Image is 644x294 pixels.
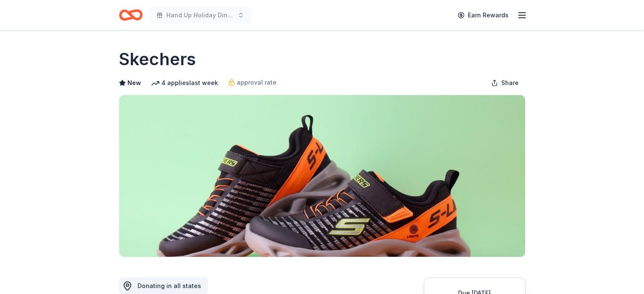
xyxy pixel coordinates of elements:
span: approval rate [237,77,276,88]
img: Image for Skechers [119,95,525,257]
button: Hand Up Holiday Dinner and Auction [149,7,251,24]
a: Home [119,5,143,25]
h1: Skechers [119,47,196,71]
a: approval rate [228,77,276,88]
div: 4 applies last week [151,78,218,88]
span: Share [501,78,519,88]
span: Donating in all states [138,282,201,289]
button: Share [484,74,525,91]
a: Earn Rewards [453,8,514,23]
span: Hand Up Holiday Dinner and Auction [166,10,234,20]
span: New [127,78,141,88]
